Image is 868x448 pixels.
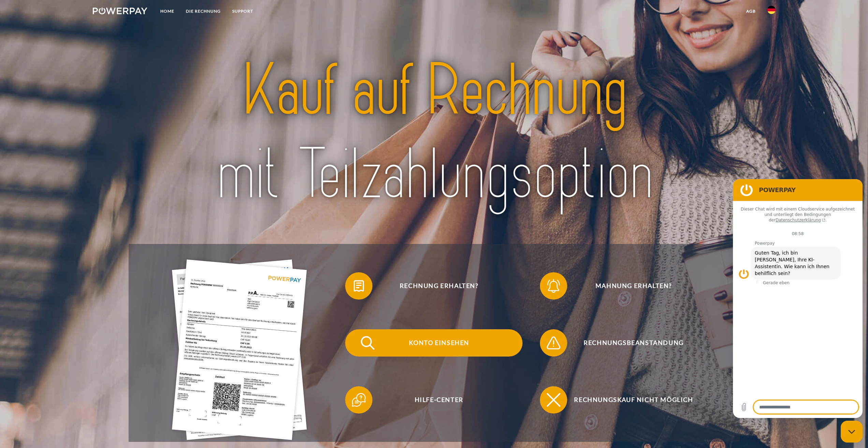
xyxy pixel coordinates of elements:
[740,5,762,17] a: agb
[350,277,367,294] img: qb_bill.svg
[345,386,523,414] button: Hilfe-Center
[345,329,523,357] button: Konto einsehen
[540,272,717,300] button: Mahnung erhalten?
[355,272,523,300] span: Rechnung erhalten?
[545,391,562,408] img: qb_close.svg
[155,5,180,17] a: Home
[345,272,523,300] button: Rechnung erhalten?
[545,277,562,294] img: qb_bell.svg
[545,334,562,351] img: qb_warning.svg
[355,386,523,414] span: Hilfe-Center
[350,391,367,408] img: qb_help.svg
[733,179,863,418] iframe: Messaging-Fenster
[93,8,148,14] img: logo-powerpay-white.svg
[767,6,776,14] img: de
[172,260,307,440] img: single_invoice_powerpay_de.jpg
[355,329,523,357] span: Konto einsehen
[550,329,717,357] span: Rechnungsbeanstandung
[550,272,717,300] span: Mahnung erhalten?
[540,386,717,414] button: Rechnungskauf nicht möglich
[180,5,226,17] a: DIE RECHNUNG
[226,5,259,17] a: SUPPORT
[359,334,376,351] img: qb_search.svg
[550,386,717,414] span: Rechnungskauf nicht möglich
[540,329,717,357] button: Rechnungsbeanstandung
[164,45,704,221] img: title-powerpay_de.svg
[841,421,863,443] iframe: Schaltfläche zum Öffnen des Messaging-Fensters; Konversation läuft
